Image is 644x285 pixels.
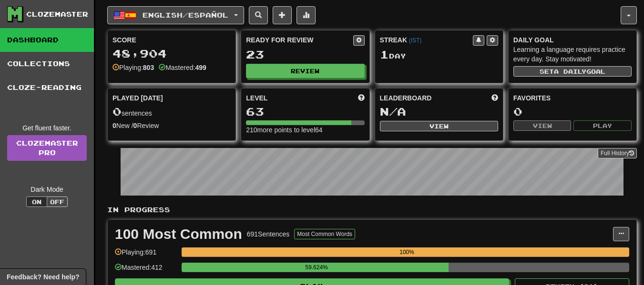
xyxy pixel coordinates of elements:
button: English/Español [107,6,244,24]
div: Mastered: [159,63,206,72]
div: Dark Mode [7,185,87,194]
button: Seta dailygoal [513,66,632,77]
button: View [513,120,572,131]
span: Leaderboard [380,93,432,103]
strong: 0 [133,122,137,129]
span: 0 [112,105,122,118]
div: 691 Sentences [247,229,290,239]
button: Most Common Words [294,229,355,239]
div: Ready for Review [246,35,353,45]
div: Playing: [112,63,154,72]
div: 210 more points to level 64 [246,125,364,135]
div: Get fluent faster. [7,123,87,133]
div: Streak [380,35,473,45]
button: Search sentences [249,6,268,24]
div: 48,904 [112,48,231,59]
div: Learning a language requires practice every day. Stay motivated! [513,45,632,64]
span: English / Español [143,11,228,19]
div: 0 [513,106,632,118]
div: 100% [184,247,629,257]
span: Open feedback widget [7,272,79,282]
button: Off [47,197,68,207]
button: Add sentence to collection [273,6,292,24]
span: 1 [380,48,389,61]
div: 100 Most Common [115,227,242,241]
button: Full History [598,148,637,158]
button: Review [246,64,364,78]
div: New / Review [112,121,231,130]
span: This week in points, UTC [491,93,498,103]
span: N/A [380,105,406,118]
strong: 0 [112,122,116,129]
button: View [380,121,498,131]
a: ClozemasterPro [7,135,87,161]
span: Score more points to level up [358,93,365,103]
div: 63 [246,106,364,118]
div: 59.624% [184,263,449,272]
a: (IST) [409,37,421,44]
div: Day [380,49,498,61]
button: More stats [296,6,316,24]
div: Mastered: 412 [115,263,177,278]
strong: 803 [143,64,154,71]
div: Playing: 691 [115,247,177,263]
div: Clozemaster [26,10,88,19]
p: In Progress [107,205,637,215]
span: Level [246,93,267,103]
span: a daily [554,68,586,75]
div: Score [112,35,231,45]
button: Play [573,120,632,131]
div: Favorites [513,93,632,103]
div: 23 [246,49,364,60]
button: On [26,197,47,207]
strong: 499 [195,64,206,71]
span: Played [DATE] [112,93,163,103]
div: sentences [112,106,231,118]
div: Daily Goal [513,35,632,45]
